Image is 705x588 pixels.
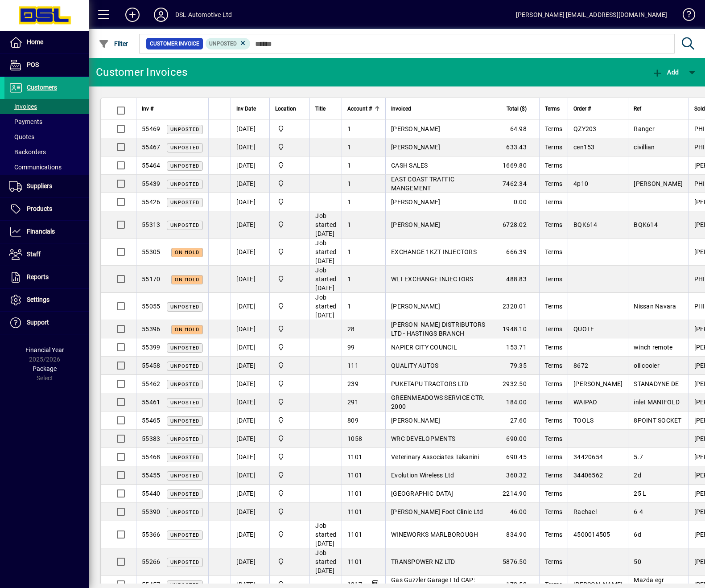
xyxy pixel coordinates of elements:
[275,397,304,407] span: Central
[175,277,199,283] span: On hold
[573,221,598,228] span: BQK614
[27,182,52,189] span: Suppliers
[545,362,562,369] span: Terms
[236,104,256,114] span: Inv Date
[347,248,351,255] span: 1
[516,8,667,22] div: [PERSON_NAME] [EMAIL_ADDRESS][DOMAIN_NAME]
[634,144,655,151] span: civillian
[231,238,269,266] td: [DATE]
[142,303,160,310] span: 55055
[347,362,359,369] span: 111
[142,581,160,588] span: 55457
[231,466,269,485] td: [DATE]
[231,266,269,293] td: [DATE]
[9,148,46,156] span: Backorders
[391,198,440,206] span: [PERSON_NAME]
[142,399,160,406] span: 55461
[573,180,588,187] span: 4p10
[231,548,269,576] td: [DATE]
[315,522,336,547] span: Job started [DATE]
[25,346,64,354] span: Financial Year
[347,380,359,387] span: 239
[27,61,39,68] span: POS
[545,472,562,479] span: Terms
[634,344,672,351] span: winch remote
[497,503,539,521] td: -46.00
[391,303,440,310] span: [PERSON_NAME]
[497,448,539,466] td: 690.45
[142,104,153,114] span: Inv #
[347,275,351,283] span: 1
[634,303,676,310] span: Nissan Navara
[4,198,89,220] a: Products
[634,558,641,565] span: 50
[545,531,562,538] span: Terms
[545,198,562,206] span: Terms
[170,491,199,497] span: Unposted
[27,296,49,303] span: Settings
[4,160,89,175] a: Communications
[142,198,160,206] span: 55426
[634,362,660,369] span: oil cooler
[170,532,199,538] span: Unposted
[209,41,237,47] span: Unposted
[634,221,658,228] span: BQK614
[634,472,641,479] span: 2d
[347,490,362,497] span: 1101
[545,435,562,442] span: Terms
[147,7,175,23] button: Profile
[545,417,562,424] span: Terms
[175,250,199,255] span: On hold
[170,145,199,151] span: Unposted
[142,344,160,351] span: 55399
[170,200,199,206] span: Unposted
[275,247,304,257] span: Central
[231,193,269,211] td: [DATE]
[347,453,362,461] span: 1101
[231,293,269,320] td: [DATE]
[4,243,89,266] a: Staff
[634,104,641,114] span: Ref
[391,125,440,132] span: [PERSON_NAME]
[275,220,304,230] span: Central
[497,521,539,548] td: 834.90
[27,319,49,326] span: Support
[573,472,603,479] span: 34406562
[4,289,89,311] a: Settings
[545,303,562,310] span: Terms
[347,144,351,151] span: 1
[27,84,57,91] span: Customers
[142,435,160,442] span: 55383
[497,193,539,211] td: 0.00
[275,361,304,370] span: Central
[4,31,89,53] a: Home
[275,324,304,334] span: Central
[275,160,304,170] span: Central
[9,164,62,171] span: Communications
[142,144,160,151] span: 55467
[391,248,477,255] span: EXCHANGE 1KZT INJECTORS
[142,248,160,255] span: 55305
[275,179,304,189] span: Central
[27,228,55,235] span: Financials
[4,266,89,288] a: Reports
[497,120,539,138] td: 64.98
[497,548,539,576] td: 5876.50
[142,362,160,369] span: 55458
[206,38,251,49] mat-chip: Customer Invoice Status: Unposted
[634,508,643,515] span: 6-4
[573,453,603,461] span: 34420654
[573,508,597,515] span: Rachael
[497,138,539,156] td: 633.43
[391,221,440,228] span: [PERSON_NAME]
[27,251,41,258] span: Staff
[545,558,562,565] span: Terms
[391,490,453,497] span: [GEOGRAPHIC_DATA]
[634,531,641,538] span: 6d
[275,274,304,284] span: Central
[315,104,336,114] div: Title
[497,430,539,448] td: 690.00
[170,345,199,351] span: Unposted
[275,530,304,539] span: Central
[391,453,479,461] span: Veterinary Associates Takanini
